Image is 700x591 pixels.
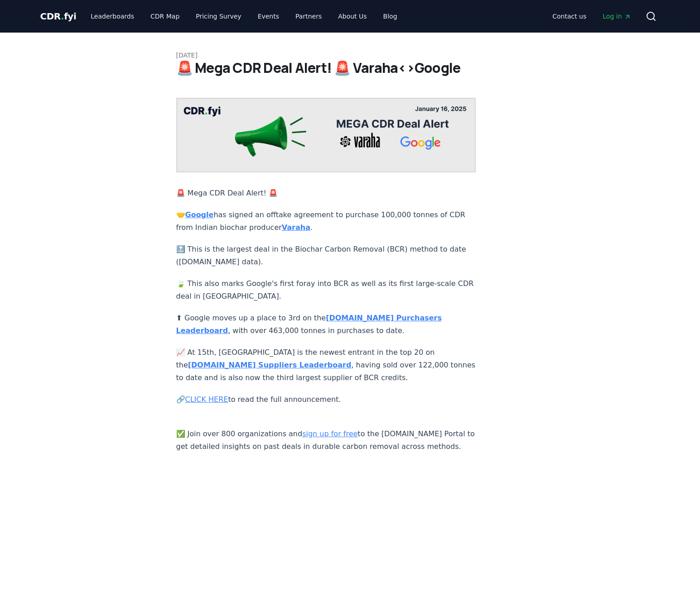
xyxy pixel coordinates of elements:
[188,8,248,24] a: Pricing Survey
[176,98,476,172] img: blog post image
[40,10,77,23] a: CDR.fyi
[282,223,310,232] a: Varaha
[331,8,374,24] a: About Us
[176,415,476,453] p: ✅ Join over 800 organizations and to the [DOMAIN_NAME] Portal to get detailed insights on past de...
[603,12,631,21] span: Log in
[40,11,77,22] span: CDR fyi
[176,243,476,268] p: 🔝 This is the largest deal in the Biochar Carbon Removal (BCR) method to date ([DOMAIN_NAME] data).
[176,51,524,60] p: [DATE]
[83,8,404,24] nav: Main
[185,395,228,404] a: CLICK HERE
[176,312,476,337] p: ⬆ Google moves up a place to 3rd on the , with over 463,000 tonnes in purchases to date.
[545,8,594,24] a: Contact us
[176,277,476,303] p: 🍃 This also marks Google's first foray into BCR as well as its first large-scale CDR deal in [GEO...
[251,8,286,24] a: Events
[288,8,329,24] a: Partners
[302,429,357,438] a: sign up for free
[176,393,476,406] p: 🔗 to read the full announcement.
[595,8,638,24] a: Log in
[376,8,405,24] a: Blog
[176,346,476,384] p: 📈 At 15th, [GEOGRAPHIC_DATA] is the newest entrant in the top 20 on the , having sold over 122,00...
[61,11,64,22] span: .
[176,209,476,234] p: 🤝 has signed an offtake agreement to purchase 100,000 tonnes of CDR from Indian biochar producer .
[83,8,141,24] a: Leaderboards
[188,361,352,369] a: [DOMAIN_NAME] Suppliers Leaderboard
[176,187,476,200] p: 🚨 Mega CDR Deal Alert! 🚨
[185,210,214,219] a: Google
[545,8,638,24] nav: Main
[176,60,524,76] h1: 🚨 Mega CDR Deal Alert! 🚨 Varaha<>Google
[143,8,187,24] a: CDR Map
